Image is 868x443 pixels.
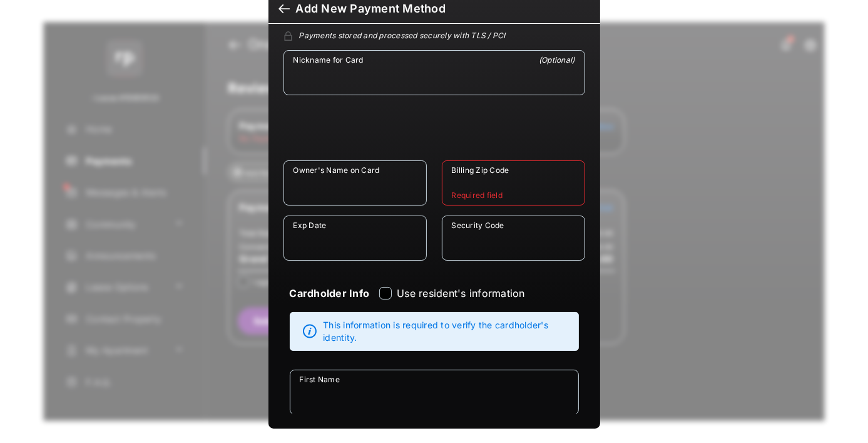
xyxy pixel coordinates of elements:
[296,2,446,16] div: Add New Payment Method
[283,29,585,40] div: Payments stored and processed securely with TLS / PCI
[283,105,585,160] iframe: Credit card field
[397,287,524,300] label: Use resident's information
[290,287,370,322] strong: Cardholder Info
[323,319,571,344] span: This information is required to verify the cardholder's identity.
